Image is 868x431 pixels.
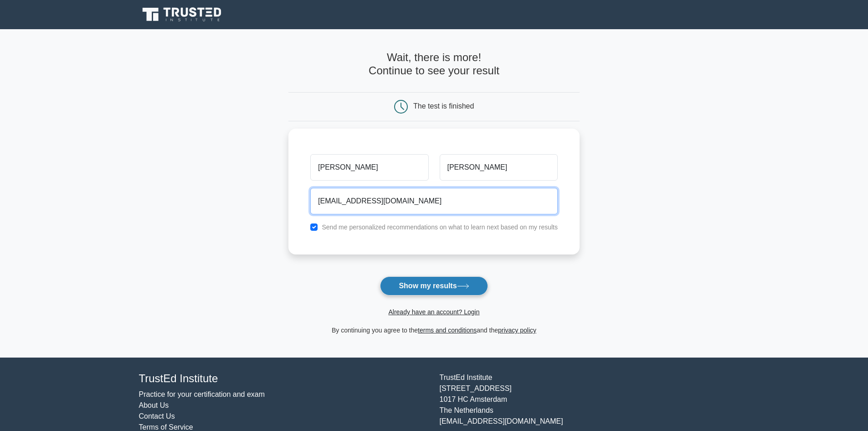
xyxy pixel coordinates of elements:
a: Practice for your certification and exam [139,390,265,398]
h4: TrustEd Institute [139,372,429,385]
a: privacy policy [498,327,536,334]
a: Contact Us [139,412,175,420]
button: Show my results [380,276,488,296]
a: terms and conditions [418,327,477,334]
input: First name [310,154,428,181]
h4: Wait, there is more! Continue to see your result [288,51,580,78]
div: The test is finished [413,102,474,110]
a: Terms of Service [139,423,193,431]
a: Already have an account? Login [388,308,479,316]
input: Email [310,188,558,214]
label: Send me personalized recommendations on what to learn next based on my results [322,223,558,231]
a: About Us [139,401,169,409]
div: By continuing you agree to the and the [283,325,585,336]
input: Last name [440,154,558,181]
